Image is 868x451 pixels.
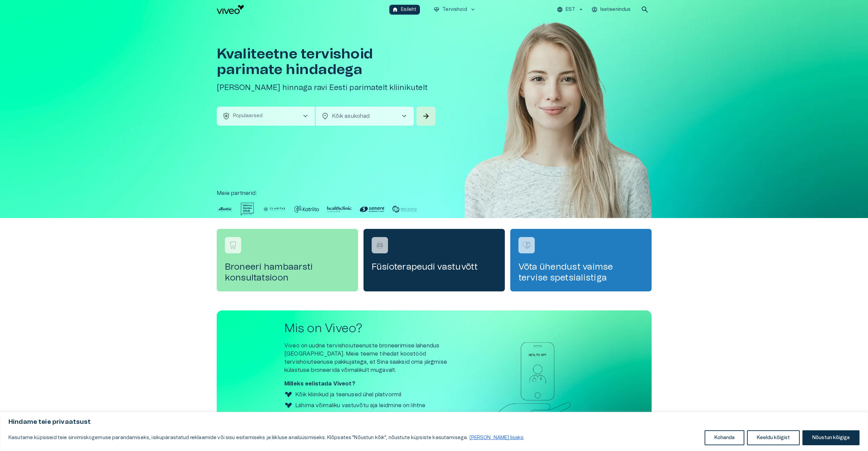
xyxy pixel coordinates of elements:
[442,6,467,13] p: Tervishoid
[222,112,230,120] span: health_and_safety
[284,342,464,374] p: Viveo on uudne tervishoiuteenuste broneerimise lahendus [GEOGRAPHIC_DATA]. Meie teeme tihedat koo...
[217,107,315,126] button: health_and_safetyPopulaarsedchevron_right
[8,434,524,442] p: Kasutame küpsiseid teie sirvimiskogemuse parandamiseks, isikupärastatud reklaamide või sisu esita...
[233,112,263,120] p: Populaarsed
[638,3,652,16] button: open search modal
[295,203,319,216] img: Partner logo
[590,5,633,15] button: Iseteenindus
[217,5,244,14] img: Viveo logo
[284,321,464,336] h2: Mis on Viveo?
[431,5,479,15] button: ecg_heartTervishoidkeyboard_arrow_down
[360,203,384,216] img: Partner logo
[284,391,293,399] img: Viveo logo
[8,418,860,426] p: Hindame teie privaatsust
[392,203,417,216] img: Partner logo
[295,391,401,399] p: Kõik kliinikud ja teenused ühel platvormil
[217,189,652,197] p: Meie partnerid :
[705,430,744,445] button: Kohanda
[217,5,387,14] a: Navigate to homepage
[422,112,430,120] span: arrow_forward
[375,240,385,250] img: Füsioterapeudi vastuvõtt logo
[217,83,437,93] h5: [PERSON_NAME] hinnaga ravi Eesti parimatelt kliinikutelt
[566,6,575,13] p: EST
[465,19,652,238] img: Woman smiling
[332,112,389,120] p: Kõik asukohad
[321,112,329,120] span: location_on
[600,6,631,13] p: Iseteenindus
[284,401,293,410] img: Viveo logo
[389,5,420,15] button: homeEsileht
[217,46,437,77] h1: Kvaliteetne tervishoid parimate hindadega
[510,229,652,291] a: Navigate to service booking
[327,203,352,216] img: Partner logo
[284,380,464,388] p: Milleks eelistada Viveot?
[556,5,585,15] button: EST
[521,240,532,250] img: Võta ühendust vaimse tervise spetsialistiga logo
[470,6,476,13] span: keyboard_arrow_down
[372,261,497,272] h4: Füsioterapeudi vastuvõtt
[364,229,505,291] a: Navigate to service booking
[641,5,649,14] span: search
[802,430,860,445] button: Nõustun kõigiga
[401,6,417,13] p: Esileht
[301,112,309,120] span: chevron_right
[228,240,238,250] img: Broneeri hambaarsti konsultatsioon logo
[417,107,436,126] button: Search
[295,401,425,410] p: Lähima võimaliku vastuvõtu aja leidmine on lihtne
[241,203,254,216] img: Partner logo
[747,430,800,445] button: Keeldu kõigist
[469,435,524,440] a: Loe lisaks
[225,261,350,283] h4: Broneeri hambaarsti konsultatsioon
[518,261,643,283] h4: Võta ühendust vaimse tervise spetsialistiga
[217,203,233,216] img: Partner logo
[217,229,358,291] a: Navigate to service booking
[392,6,398,13] span: home
[433,6,440,13] span: ecg_heart
[262,203,286,216] img: Partner logo
[400,112,408,120] span: chevron_right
